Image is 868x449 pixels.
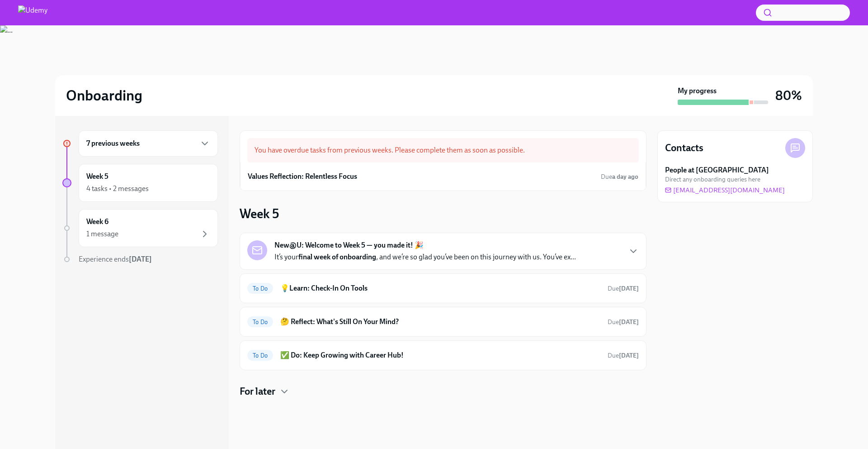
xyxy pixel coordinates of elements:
[619,285,639,292] strong: [DATE]
[280,350,600,360] h6: ✅ Do: Keep Growing with Career Hub!
[274,240,424,250] strong: New@U: Welcome to Week 5 — you made it! 🎉
[280,283,600,293] h6: 💡Learn: Check-In On Tools
[86,217,108,227] h6: Week 6
[62,209,218,247] a: Week 61 message
[665,141,703,155] h4: Contacts
[608,351,639,360] span: September 27th, 2025 10:00
[86,229,118,239] div: 1 message
[608,284,639,293] span: September 27th, 2025 10:00
[608,285,639,292] span: Due
[608,318,639,326] span: September 27th, 2025 10:00
[248,170,638,183] a: Values Reflection: Relentless FocusDuea day ago
[79,255,152,263] span: Experience ends
[129,255,152,263] strong: [DATE]
[248,172,357,182] h6: Values Reflection: Relentless Focus
[274,252,576,262] p: It’s your , and we’re so glad you’ve been on this journey with us. You’ve ex...
[86,172,108,182] h6: Week 5
[86,184,149,194] div: 4 tasks • 2 messages
[247,315,639,329] a: To Do🤔 Reflect: What's Still On Your Mind?Due[DATE]
[775,87,802,104] h3: 80%
[612,173,638,181] strong: a day ago
[678,86,717,96] strong: My progress
[62,164,218,202] a: Week 54 tasks • 2 messages
[247,348,639,363] a: To Do✅ Do: Keep Growing with Career Hub!Due[DATE]
[240,205,279,222] h3: Week 5
[665,175,760,184] span: Direct any onboarding queries here
[18,5,47,20] img: Udemy
[608,352,639,359] span: Due
[247,319,273,325] span: To Do
[665,186,785,195] a: [EMAIL_ADDRESS][DOMAIN_NAME]
[240,385,646,398] div: For later
[79,130,218,157] div: 7 previous weeks
[247,285,273,292] span: To Do
[247,281,639,296] a: To Do💡Learn: Check-In On ToolsDue[DATE]
[247,138,639,162] div: You have overdue tasks from previous weeks. Please complete them as soon as possible.
[298,253,376,261] strong: final week of onboarding
[619,352,639,359] strong: [DATE]
[240,385,275,398] h4: For later
[608,318,639,326] span: Due
[66,86,142,105] h2: Onboarding
[280,317,600,327] h6: 🤔 Reflect: What's Still On Your Mind?
[86,139,140,148] h6: 7 previous weeks
[601,173,638,181] span: Due
[665,165,769,175] strong: People at [GEOGRAPHIC_DATA]
[601,172,638,181] span: September 22nd, 2025 10:00
[247,352,273,359] span: To Do
[619,318,639,326] strong: [DATE]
